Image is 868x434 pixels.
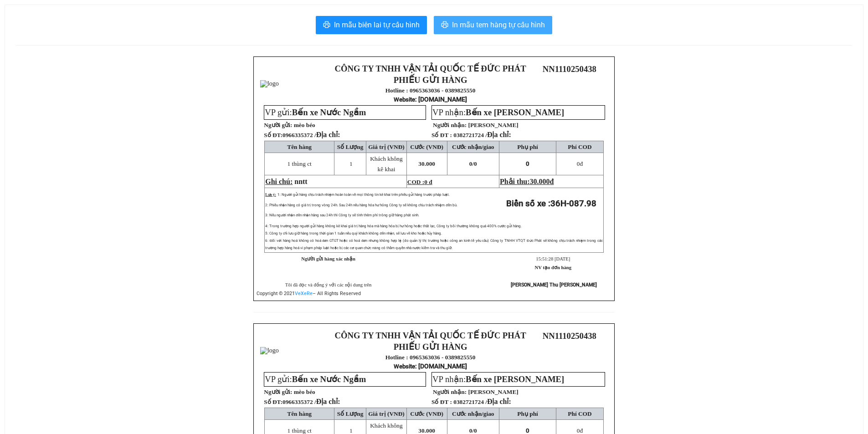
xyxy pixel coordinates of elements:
[292,107,366,117] span: Bến xe Nước Ngầm
[349,160,353,167] span: 1
[323,21,330,30] span: printer
[453,132,511,138] span: 0382721724 /
[285,282,372,287] span: Tôi đã đọc và đồng ý với các nội dung trên
[264,132,340,138] strong: Số ĐT:
[410,410,443,417] span: Cước (VNĐ)
[577,160,583,167] span: đ
[337,410,364,417] span: Số Lượng
[418,427,435,434] span: 30.000
[474,160,477,167] span: 0
[432,374,564,384] span: VP nhận:
[368,143,405,150] span: Giá trị (VNĐ)
[577,160,580,167] span: 0
[543,331,596,341] span: NN1110250438
[295,291,313,296] a: VeXeRe
[394,363,467,370] strong: : [DOMAIN_NAME]
[294,388,315,395] span: mèo béo
[469,160,477,167] span: 0/
[264,398,340,405] strong: Số ĐT:
[264,388,292,395] strong: Người gửi:
[287,143,312,150] span: Tên hàng
[517,143,538,150] span: Phụ phí
[316,398,340,405] span: Địa chỉ:
[294,178,307,185] span: nntt
[511,282,597,288] strong: [PERSON_NAME] Thu [PERSON_NAME]
[550,178,554,185] span: đ
[334,19,420,31] span: In mẫu biên lai tự cấu hình
[526,160,529,167] span: 0
[265,203,457,207] span: 2: Phiếu nhận hàng có giá trị trong vòng 24h. Sau 24h nếu hàng hóa hư hỏng Công ty sẽ không chịu ...
[424,179,432,185] span: 0 đ
[282,132,340,138] span: 0966335372 /
[265,213,419,217] span: 3: Nếu người nhận đến nhận hàng sau 24h thì Công ty sẽ tính thêm phí trông giữ hàng phát sinh.
[316,16,427,34] button: printerIn mẫu biên lai tự cấu hình
[434,16,552,34] button: printerIn mẫu tem hàng tự cấu hình
[487,131,511,138] span: Địa chỉ:
[556,342,583,370] img: qr-code
[487,398,511,405] span: Địa chỉ:
[265,178,293,185] span: Ghi chú:
[568,143,591,150] span: Phí COD
[277,193,450,197] span: 1: Người gửi hàng chịu trách nhiệm hoàn toàn về mọi thông tin kê khai trên phiếu gửi hàng trước p...
[265,239,603,250] span: 6: Đối với hàng hoá không có hoá đơn GTGT hoặc có hoá đơn nhưng không hợp lệ (do quản lý thị trườ...
[556,76,583,103] img: qr-code
[433,122,467,128] strong: Người nhận:
[577,427,580,434] span: 0
[257,291,361,296] span: Copyright © 2021 – All Rights Reserved
[474,427,477,434] span: 0
[394,96,467,103] strong: : [DOMAIN_NAME]
[517,410,538,417] span: Phụ phí
[385,354,476,361] strong: Hotline : 0965363036 - 0389825550
[287,427,311,434] span: 1 thùng ct
[550,199,596,209] span: 36H-087.98
[452,19,545,31] span: In mẫu tem hàng tự cấu hình
[337,143,364,150] span: Số Lượng
[282,398,340,405] span: 0966335372 /
[265,231,442,235] span: 5: Công ty chỉ lưu giữ hàng trong thời gian 1 tuần nếu quý khách không đến nhận, sẽ lưu về kho ho...
[526,427,529,434] span: 0
[368,410,405,417] span: Giá trị (VNĐ)
[432,107,564,117] span: VP nhận:
[301,256,355,261] strong: Người gửi hàng xác nhận
[316,131,340,138] span: Địa chỉ:
[500,178,554,185] span: Phải thu:
[452,410,494,417] span: Cước nhận/giao
[468,122,518,128] span: [PERSON_NAME]
[536,256,570,261] span: 15:51:28 [DATE]
[349,427,353,434] span: 1
[431,398,452,405] strong: Số ĐT :
[264,122,292,128] strong: Người gửi:
[418,160,435,167] span: 30.000
[287,160,311,167] span: 1 thùng ct
[530,178,550,185] span: 30.000
[287,410,312,417] span: Tên hàng
[407,179,432,185] span: COD :
[410,143,443,150] span: Cước (VNĐ)
[394,363,415,370] span: Website
[260,347,279,354] img: logo
[469,427,477,434] span: 0/
[385,87,476,94] strong: Hotline : 0965363036 - 0389825550
[568,410,591,417] span: Phí COD
[265,193,276,197] span: Lưu ý:
[394,342,467,352] strong: PHIẾU GỬI HÀNG
[535,265,571,270] strong: NV tạo đơn hàng
[394,75,467,85] strong: PHIẾU GỬI HÀNG
[265,107,366,117] span: VP gửi:
[452,143,494,150] span: Cước nhận/giao
[335,64,526,73] strong: CÔNG TY TNHH VẬN TẢI QUỐC TẾ ĐỨC PHÁT
[506,199,596,209] strong: Biển số xe :
[292,374,366,384] span: Bến xe Nước Ngầm
[431,132,452,138] strong: Số ĐT :
[543,64,596,74] span: NN1110250438
[265,224,522,228] span: 4: Trong trường hợp người gửi hàng không kê khai giá trị hàng hóa mà hàng hóa bị hư hỏng hoặc thấ...
[453,398,511,405] span: 0382721724 /
[335,331,526,340] strong: CÔNG TY TNHH VẬN TẢI QUỐC TẾ ĐỨC PHÁT
[433,388,467,395] strong: Người nhận:
[294,122,315,128] span: mèo béo
[260,80,279,87] img: logo
[370,155,402,173] span: Khách không kê khai
[466,107,564,117] span: Bến xe [PERSON_NAME]
[265,374,366,384] span: VP gửi:
[441,21,448,30] span: printer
